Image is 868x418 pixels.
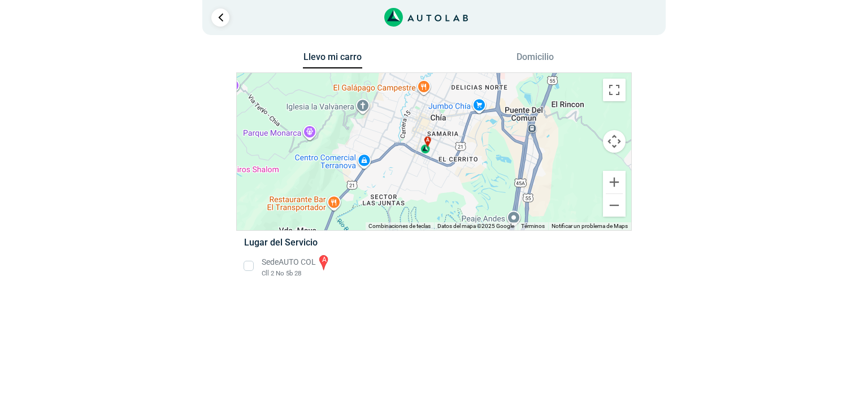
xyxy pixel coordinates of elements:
[603,194,626,217] button: Reducir
[603,171,626,193] button: Ampliar
[552,223,628,229] a: Notificar un problema de Maps
[240,216,277,230] a: Abre esta zona en Google Maps (se abre en una nueva ventana)
[244,237,623,248] h5: Lugar del Servicio
[603,130,626,153] button: Controles de visualización del mapa
[384,11,468,22] a: Link al sitio de autolab
[303,51,362,69] button: Llevo mi carro
[603,79,626,101] button: Cambiar a la vista en pantalla completa
[368,222,431,230] button: Combinaciones de teclas
[211,8,229,27] a: Ir al paso anterior
[437,223,514,229] span: Datos del mapa ©2025 Google
[521,223,545,229] a: Términos (se abre en una nueva pestaña)
[426,136,429,144] span: a
[240,216,277,230] img: Google
[506,51,565,68] button: Domicilio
